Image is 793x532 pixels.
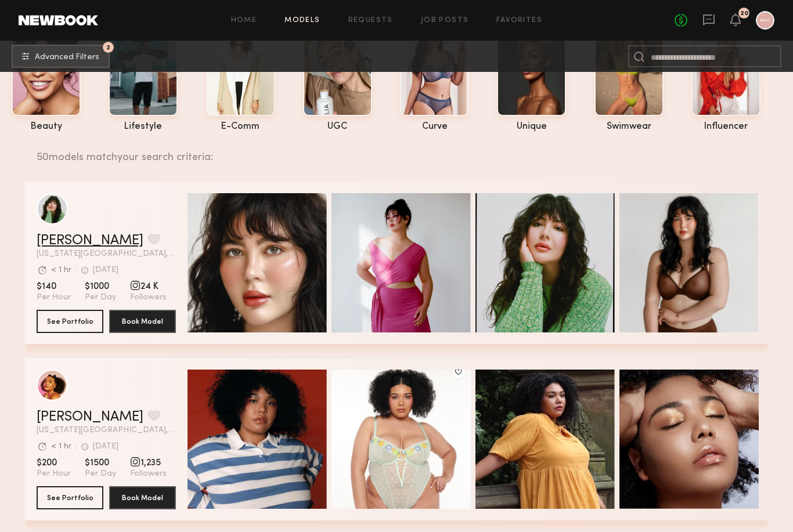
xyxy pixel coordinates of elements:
[12,122,81,132] div: beauty
[496,17,542,24] a: Favorites
[37,292,71,303] span: Per Hour
[130,469,167,479] span: Followers
[37,457,71,469] span: $200
[85,469,116,479] span: Per Day
[37,310,103,333] button: See Portfolio
[93,443,118,451] div: [DATE]
[109,310,176,333] button: Book Model
[37,410,143,424] a: [PERSON_NAME]
[51,443,71,451] div: < 1 hr
[37,469,71,479] span: Per Hour
[421,17,469,24] a: Job Posts
[594,122,664,132] div: swimwear
[109,122,178,132] div: lifestyle
[85,281,116,292] span: $1000
[284,17,320,24] a: Models
[37,139,759,163] div: 50 models match your search criteria:
[303,122,372,132] div: UGC
[12,45,110,68] button: 2Advanced Filters
[130,292,167,303] span: Followers
[85,457,116,469] span: $1500
[37,486,103,509] button: See Portfolio
[37,426,176,435] span: [US_STATE][GEOGRAPHIC_DATA], [GEOGRAPHIC_DATA]
[740,10,748,17] div: 20
[109,486,176,509] button: Book Model
[691,122,760,132] div: influencer
[93,266,118,274] div: [DATE]
[130,457,167,469] span: 1,235
[497,122,566,132] div: unique
[51,266,71,274] div: < 1 hr
[85,292,116,303] span: Per Day
[106,45,110,50] span: 2
[231,17,257,24] a: Home
[400,122,469,132] div: curve
[206,122,275,132] div: e-comm
[35,53,99,61] span: Advanced Filters
[130,281,167,292] span: 24 K
[348,17,393,24] a: Requests
[37,250,176,258] span: [US_STATE][GEOGRAPHIC_DATA], [GEOGRAPHIC_DATA]
[37,281,71,292] span: $140
[37,234,143,248] a: [PERSON_NAME]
